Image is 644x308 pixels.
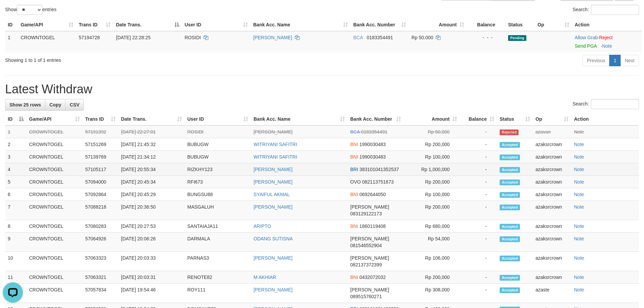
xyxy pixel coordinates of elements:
[460,201,497,220] td: -
[350,255,389,261] span: [PERSON_NAME]
[361,129,387,135] span: Copy 0183354491 to clipboard
[254,179,292,185] a: [PERSON_NAME]
[5,233,26,252] td: 9
[404,271,460,284] td: Rp 200,000
[5,31,18,52] td: 1
[350,204,389,210] span: [PERSON_NAME]
[362,179,393,185] span: Copy 082113751673 to clipboard
[460,233,497,252] td: -
[185,252,251,271] td: PARNAS3
[533,188,571,201] td: azaksrcrown
[185,188,251,201] td: BUNGSU88
[574,275,584,280] a: Note
[118,233,185,252] td: [DATE] 20:06:26
[5,5,56,15] label: Show entries
[367,35,393,40] span: Copy 0183354491 to clipboard
[404,188,460,201] td: Rp 100,000
[350,129,360,135] span: BCA
[573,5,639,15] label: Search:
[82,176,118,188] td: 57094000
[26,284,82,303] td: CROWNTOGEL
[573,99,639,109] label: Search:
[254,167,292,172] a: [PERSON_NAME]
[572,19,642,31] th: Action
[251,19,351,31] th: Bank Acc. Name: activate to sort column ascending
[254,236,293,241] a: ODANG SUTISNA
[533,271,571,284] td: azaksrcrown
[350,142,358,147] span: BNI
[533,176,571,188] td: azaksrcrown
[574,236,584,241] a: Note
[404,252,460,271] td: Rp 106,000
[571,113,639,125] th: Action
[18,31,76,52] td: CROWNTOGEL
[65,99,84,111] a: CSV
[574,287,584,292] a: Note
[470,34,503,41] div: - - -
[5,252,26,271] td: 10
[254,142,297,147] a: WITRIYANI SAFITRI
[574,167,584,172] a: Note
[185,151,251,163] td: BUBUGW
[82,201,118,220] td: 57088218
[460,138,497,151] td: -
[460,113,497,125] th: Balance: activate to sort column ascending
[182,19,251,31] th: User ID: activate to sort column ascending
[500,256,520,261] span: Accepted
[609,55,621,66] a: 1
[359,167,399,172] span: Copy 383101041352537 to clipboard
[460,151,497,163] td: -
[118,252,185,271] td: [DATE] 20:03:33
[500,180,520,185] span: Accepted
[5,125,26,138] td: 1
[591,99,639,109] input: Search:
[404,176,460,188] td: Rp 200,000
[404,220,460,233] td: Rp 680,000
[82,252,118,271] td: 57063323
[500,142,520,148] span: Accepted
[185,271,251,284] td: RENOTE82
[574,223,584,229] a: Note
[574,255,584,261] a: Note
[185,284,251,303] td: ROY111
[574,142,584,147] a: Note
[460,163,497,176] td: -
[118,201,185,220] td: [DATE] 20:36:50
[26,252,82,271] td: CROWNTOGEL
[533,125,571,138] td: azavan
[350,192,358,197] span: BNI
[500,192,520,198] span: Accepted
[82,163,118,176] td: 57105117
[26,220,82,233] td: CROWNTOGEL
[118,176,185,188] td: [DATE] 20:45:34
[409,19,467,31] th: Amount: activate to sort column ascending
[350,236,389,241] span: [PERSON_NAME]
[467,19,505,31] th: Balance
[26,188,82,201] td: CROWNTOGEL
[533,113,571,125] th: Op: activate to sort column ascending
[602,43,612,49] a: Note
[26,163,82,176] td: CROWNTOGEL
[185,201,251,220] td: MASGALUH
[118,284,185,303] td: [DATE] 19:54:46
[359,192,386,197] span: Copy 0692644050 to clipboard
[505,19,535,31] th: Status
[5,151,26,163] td: 3
[404,138,460,151] td: Rp 200,000
[460,188,497,201] td: -
[359,223,386,229] span: Copy 1860119408 to clipboard
[26,151,82,163] td: CROWNTOGEL
[118,271,185,284] td: [DATE] 20:03:31
[574,204,584,210] a: Note
[26,201,82,220] td: CROWNTOGEL
[500,224,520,230] span: Accepted
[118,113,185,125] th: Date Trans.: activate to sort column ascending
[411,35,433,40] span: Rp 50.000
[82,151,118,163] td: 57139769
[82,188,118,201] td: 57092864
[350,179,361,185] span: OVO
[460,176,497,188] td: -
[460,252,497,271] td: -
[185,113,251,125] th: User ID: activate to sort column ascending
[460,220,497,233] td: -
